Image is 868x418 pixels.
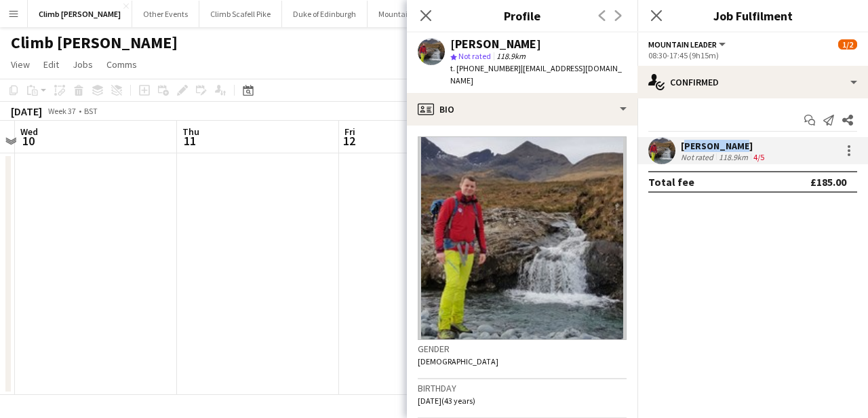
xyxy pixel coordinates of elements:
h3: Profile [407,7,637,24]
button: Other Events [132,1,199,27]
button: Climb Scafell Pike [199,1,282,27]
span: Week 37 [45,106,79,116]
app-skills-label: 4/5 [753,152,764,162]
a: Comms [101,56,142,73]
span: Comms [106,58,137,71]
h3: Gender [418,343,627,355]
button: Mountain Training [368,1,454,27]
span: t. [PHONE_NUMBER] [450,63,521,73]
span: [DEMOGRAPHIC_DATA] [418,356,498,366]
div: Not rated [681,152,716,162]
h3: Birthday [418,382,627,394]
span: View [11,58,30,71]
div: £185.00 [810,175,846,189]
div: [DATE] [11,104,42,118]
span: Wed [20,126,38,138]
span: Mountain Leader [648,39,717,50]
button: Duke of Edinburgh [282,1,368,27]
span: Edit [43,58,59,71]
span: 12 [342,133,355,149]
span: | [EMAIL_ADDRESS][DOMAIN_NAME] [450,63,622,85]
a: Edit [38,56,64,73]
div: Confirmed [637,66,868,98]
span: 118.9km [494,51,528,61]
div: [PERSON_NAME] [681,140,767,152]
div: 118.9km [716,152,751,162]
span: 1/2 [838,39,857,50]
span: Not rated [458,51,491,61]
img: Crew avatar or photo [418,136,627,340]
span: Jobs [73,58,93,71]
a: Jobs [67,56,98,73]
div: BST [84,106,98,116]
span: 11 [180,133,199,149]
span: Thu [182,126,199,138]
div: 08:30-17:45 (9h15m) [648,50,857,60]
div: Bio [407,93,637,126]
span: Fri [344,126,355,138]
div: Total fee [648,175,694,189]
h3: Job Fulfilment [637,7,868,24]
button: Climb [PERSON_NAME] [28,1,132,27]
div: [PERSON_NAME] [450,38,541,50]
h1: Climb [PERSON_NAME] [11,33,178,53]
span: 10 [18,133,38,149]
a: View [5,56,35,73]
button: Mountain Leader [648,39,728,50]
span: [DATE] (43 years) [418,396,475,406]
